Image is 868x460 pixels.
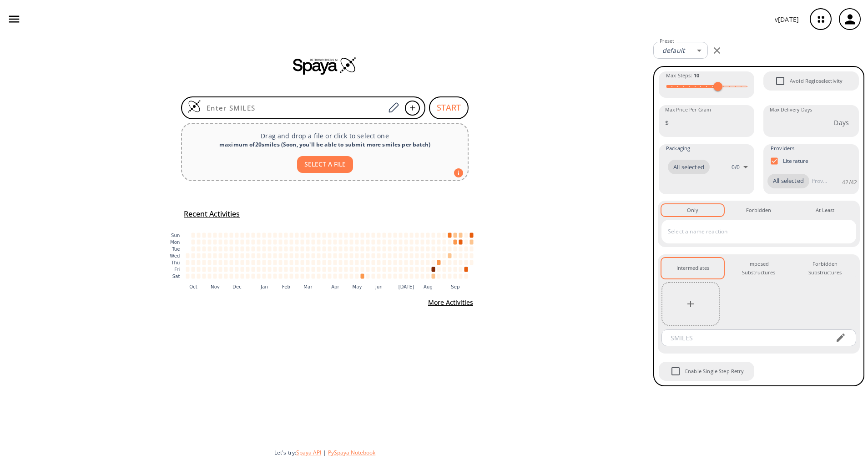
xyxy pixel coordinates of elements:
span: Avoid Regioselectivity [790,77,843,85]
span: Max Steps : [666,71,699,80]
text: Sep [451,284,459,289]
strong: 10 [694,72,699,79]
div: At Least [816,206,834,214]
g: y-axis tick label [170,233,180,279]
text: Oct [189,284,197,289]
div: Only [687,206,698,214]
p: $ [665,118,669,127]
text: Nov [211,284,220,289]
p: 42 / 42 [842,178,857,186]
label: Preset [660,38,674,45]
div: When Single Step Retry is enabled, if no route is found during retrosynthesis, a retry is trigger... [658,361,755,382]
span: Packaging [666,144,690,152]
label: Max Delivery Days [770,106,812,113]
div: Let's try: [274,449,646,456]
p: Drag and drop a file or click to select one [189,131,460,141]
div: Imposed Substructures [735,260,782,277]
p: 0 / 0 [732,163,740,171]
button: At Least [794,204,856,216]
input: Provider name [809,174,829,188]
input: SMILES [664,329,828,346]
text: Sun [171,233,180,238]
span: Enable Single Step Retry [666,362,685,381]
input: Select a name reaction [666,224,838,239]
text: Apr [331,284,339,289]
div: Forbidden [746,206,771,214]
span: All selected [767,177,809,186]
text: Wed [170,253,180,258]
p: Days [834,118,849,127]
text: Jan [260,284,268,289]
text: Aug [424,284,433,289]
div: Forbidden Substructures [801,260,849,277]
text: Sat [172,274,180,279]
em: default [662,46,685,55]
g: cell [186,233,474,278]
img: Spaya logo [293,56,357,75]
text: May [352,284,362,289]
span: All selected [668,163,710,172]
span: Providers [771,144,794,152]
text: Tue [172,247,180,252]
span: Enable Single Step Retry [685,367,744,375]
p: Literature [783,157,809,165]
span: | [321,449,328,456]
div: maximum of 20 smiles ( Soon, you'll be able to submit more smiles per batch ) [189,141,460,149]
g: x-axis tick label [189,284,460,289]
text: Fri [174,267,180,272]
h5: Recent Activities [184,209,240,219]
text: [DATE] [399,284,414,289]
text: Mar [303,284,313,289]
button: Forbidden Substructures [794,258,856,278]
label: Max Price Per Gram [665,106,711,113]
text: Mon [170,240,180,245]
img: Logo Spaya [187,100,201,113]
button: Imposed Substructures [727,258,790,278]
button: Only [661,204,724,216]
button: PySpaya Notebook [328,449,375,456]
button: Recent Activities [180,207,243,222]
button: Spaya API [296,449,321,456]
text: Dec [232,284,242,289]
text: Feb [282,284,290,289]
p: v [DATE] [775,15,799,24]
button: Forbidden [727,204,790,216]
span: Avoid Regioselectivity [771,71,790,91]
input: Enter SMILES [201,103,385,112]
button: SELECT A FILE [297,156,353,173]
text: Thu [171,260,180,265]
button: More Activities [424,294,477,311]
button: Intermediates [661,258,724,278]
div: Intermediates [676,264,709,272]
button: START [429,96,469,119]
text: Jun [375,284,383,289]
